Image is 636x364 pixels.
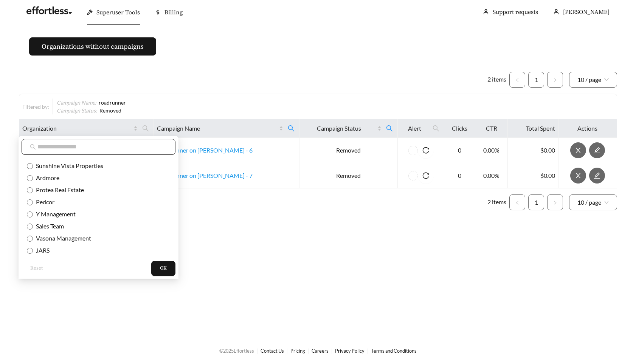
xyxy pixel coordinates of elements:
[589,172,605,179] a: edit
[42,42,144,52] span: Organizations without campaigns
[22,103,53,111] div: Filtered by:
[22,261,51,276] button: Reset
[487,194,506,210] li: 2 items
[433,125,439,132] span: search
[430,122,442,134] span: search
[33,222,64,230] span: Sales Team
[139,122,152,134] span: search
[418,147,434,154] span: reload
[285,122,298,134] span: search
[529,72,544,87] a: 1
[99,107,121,114] span: Removed
[569,194,617,210] div: Page Size
[29,37,156,56] button: Organizations without campaigns
[418,142,434,158] button: reload
[386,125,393,132] span: search
[96,9,140,16] span: Superuser Tools
[547,194,563,210] button: right
[157,124,278,133] span: Campaign Name
[515,201,520,205] span: left
[569,72,617,88] div: Page Size
[302,124,376,133] span: Campaign Status
[57,99,96,106] span: Campaign Name :
[577,195,609,210] span: 10 / page
[261,348,284,354] a: Contact Us
[142,125,149,132] span: search
[33,247,50,254] span: JARS
[589,168,605,184] button: edit
[151,261,175,276] button: OK
[589,147,605,154] a: edit
[57,107,97,114] span: Campaign Status :
[444,138,476,163] td: 0
[509,72,525,88] li: Previous Page
[508,119,558,138] th: Total Spent
[33,234,91,242] span: Vasona Management
[299,163,398,188] td: Removed
[30,144,36,150] span: search
[547,72,563,88] li: Next Page
[444,163,476,188] td: 0
[558,119,617,138] th: Actions
[528,194,544,210] li: 1
[577,72,609,87] span: 10 / page
[444,119,476,138] th: Clicks
[157,172,253,179] a: Roadrunner on [PERSON_NAME] - 7
[99,99,126,106] span: roadrunner
[475,138,507,163] td: 0.00%
[509,194,525,210] button: left
[33,162,103,169] span: Sunshine Vista Properties
[299,138,398,163] td: Removed
[33,174,59,181] span: Ardmore
[157,147,253,154] a: Roadrunner on [PERSON_NAME] - 6
[401,124,428,133] span: Alert
[33,198,54,205] span: Pedcor
[563,8,610,16] span: [PERSON_NAME]
[547,72,563,88] button: right
[164,9,183,16] span: Billing
[33,210,76,217] span: Y Management
[528,72,544,88] li: 1
[418,172,434,179] span: reload
[487,72,506,88] li: 2 items
[22,124,132,133] span: Organization
[589,142,605,158] button: edit
[290,348,305,354] a: Pricing
[553,78,557,82] span: right
[288,125,295,132] span: search
[547,194,563,210] li: Next Page
[509,72,525,88] button: left
[312,348,329,354] a: Careers
[509,194,525,210] li: Previous Page
[508,163,558,188] td: $0.00
[33,186,84,193] span: Protea Real Estate
[553,201,557,205] span: right
[371,348,417,354] a: Terms and Conditions
[219,348,254,354] span: © 2025 Effortless
[515,78,520,82] span: left
[383,122,396,134] span: search
[160,265,167,272] span: OK
[475,163,507,188] td: 0.00%
[335,348,365,354] a: Privacy Policy
[475,119,507,138] th: CTR
[508,138,558,163] td: $0.00
[418,168,434,184] button: reload
[529,195,544,210] a: 1
[493,8,538,16] a: Support requests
